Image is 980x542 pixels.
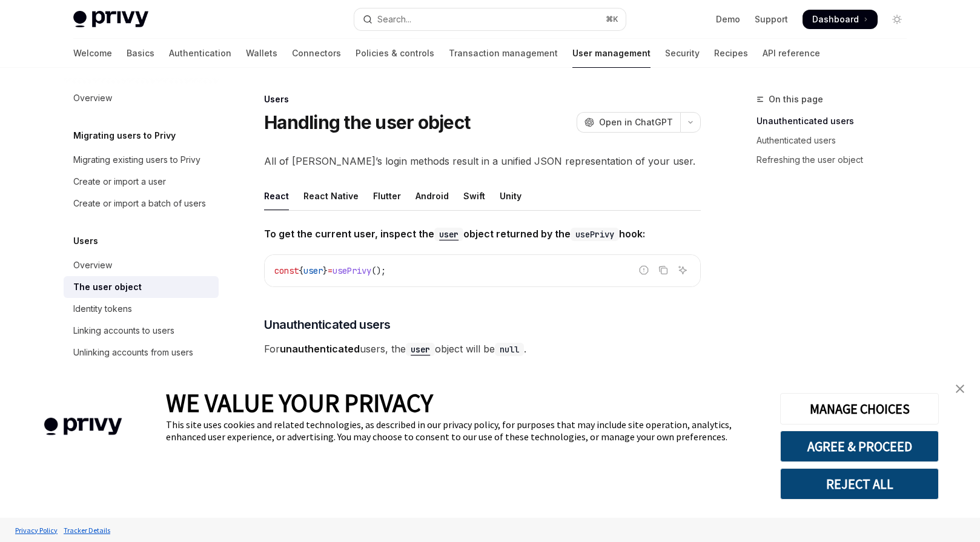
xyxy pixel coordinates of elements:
button: Toggle dark mode [887,10,907,29]
div: Swift [463,182,485,210]
a: user [406,343,435,355]
a: Migrating existing users to Privy [64,149,219,171]
img: company logo [18,400,148,453]
div: Unity [500,182,521,210]
h1: Handling the user object [264,111,470,133]
div: Overview [73,91,112,105]
a: Basics [127,39,154,68]
a: Updating user accounts [64,363,219,385]
a: Identity tokens [64,298,219,320]
span: { [299,265,303,276]
button: Open in ChatGPT [577,112,680,133]
a: Authentication [169,39,231,68]
a: Wallets [246,39,277,68]
button: AGREE & PROCEED [780,431,939,462]
a: Demo [716,13,740,25]
span: All of [PERSON_NAME]’s login methods result in a unified JSON representation of your user. [264,153,701,170]
a: Dashboard [803,10,878,29]
button: Open search [354,8,626,30]
span: On this page [769,92,823,107]
span: const [274,265,299,276]
h5: Migrating users to Privy [73,128,176,143]
code: user [406,343,435,356]
a: Welcome [73,39,112,68]
button: MANAGE CHOICES [780,393,939,425]
div: Updating user accounts [73,367,168,382]
div: Create or import a batch of users [73,196,206,211]
a: Linking accounts to users [64,320,219,342]
div: Create or import a user [73,174,166,189]
a: Support [755,13,788,25]
a: Recipes [714,39,748,68]
div: React Native [303,182,359,210]
span: (); [371,265,386,276]
a: Overview [64,87,219,109]
span: WE VALUE YOUR PRIVACY [166,387,433,418]
code: user [434,228,463,241]
a: Create or import a user [64,171,219,193]
a: user [434,228,463,240]
div: Flutter [373,182,401,210]
div: Unlinking accounts from users [73,345,193,360]
span: Dashboard [812,13,859,25]
a: Connectors [292,39,341,68]
button: REJECT ALL [780,468,939,500]
div: The user object [73,280,142,294]
a: Overview [64,254,219,276]
a: User management [572,39,651,68]
span: Open in ChatGPT [599,116,673,128]
div: Identity tokens [73,302,132,316]
img: close banner [956,385,964,393]
div: This site uses cookies and related technologies, as described in our privacy policy, for purposes... [166,418,762,443]
span: Unauthenticated users [264,316,391,333]
h5: Users [73,234,98,248]
div: React [264,182,289,210]
span: } [323,265,328,276]
img: light logo [73,11,148,28]
a: Privacy Policy [12,520,61,541]
a: Unauthenticated users [757,111,916,131]
a: Refreshing the user object [757,150,916,170]
code: null [495,343,524,356]
span: ⌘ K [606,15,618,24]
a: Transaction management [449,39,558,68]
div: Android [416,182,449,210]
a: Unlinking accounts from users [64,342,219,363]
button: Copy the contents from the code block [655,262,671,278]
a: Policies & controls [356,39,434,68]
a: Create or import a batch of users [64,193,219,214]
div: Migrating existing users to Privy [73,153,200,167]
span: = [328,265,333,276]
a: Authenticated users [757,131,916,150]
a: Tracker Details [61,520,113,541]
div: Overview [73,258,112,273]
div: Search... [377,12,411,27]
strong: unauthenticated [280,343,360,355]
a: API reference [763,39,820,68]
span: For users, the object will be . [264,340,701,357]
div: Users [264,93,701,105]
div: Linking accounts to users [73,323,174,338]
a: close banner [948,377,972,401]
button: Report incorrect code [636,262,652,278]
span: usePrivy [333,265,371,276]
code: usePrivy [571,228,619,241]
a: The user object [64,276,219,298]
a: Security [665,39,700,68]
span: user [303,265,323,276]
strong: To get the current user, inspect the object returned by the hook: [264,228,645,240]
button: Ask AI [675,262,690,278]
